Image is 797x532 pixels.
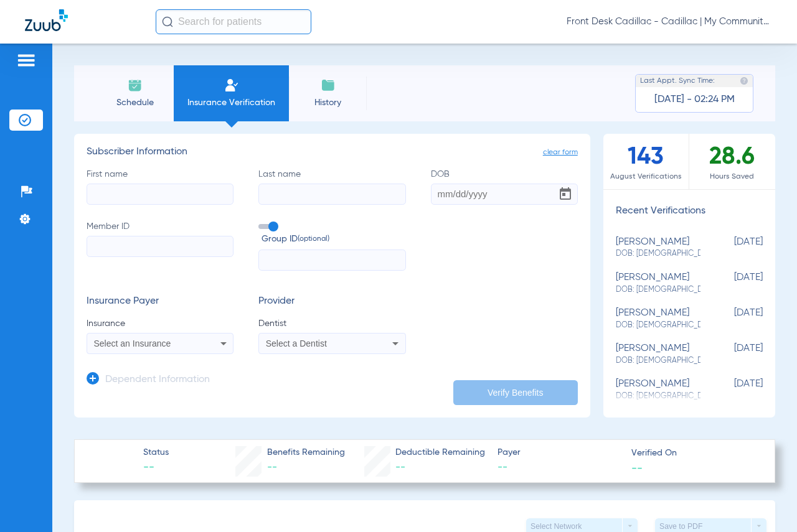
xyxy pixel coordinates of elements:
[689,170,775,183] span: Hours Saved
[498,446,621,459] span: Payer
[87,146,578,159] h3: Subscriber Information
[631,447,755,460] span: Verified On
[431,184,578,205] input: DOBOpen calendar
[431,168,578,205] label: DOB
[105,96,164,109] span: Schedule
[603,170,689,183] span: August Verifications
[567,16,772,28] span: Front Desk Cadillac - Cadillac | My Community Dental Centers
[616,248,700,259] span: DOB: [DEMOGRAPHIC_DATA]
[543,146,578,159] span: clear form
[87,296,233,308] h3: Insurance Payer
[654,93,735,106] span: [DATE] - 02:24 PM
[258,296,405,308] h3: Provider
[616,307,700,330] div: [PERSON_NAME]
[735,472,797,532] iframe: Chat Widget
[258,317,405,330] span: Dentist
[700,378,763,401] span: [DATE]
[128,78,143,93] img: Schedule
[640,75,715,87] span: Last Appt. Sync Time:
[143,460,169,475] span: --
[87,168,233,205] label: First name
[700,307,763,330] span: [DATE]
[262,233,405,246] span: Group ID
[689,134,775,189] div: 28.6
[266,338,327,348] span: Select a Dentist
[616,272,700,295] div: [PERSON_NAME]
[395,446,485,459] span: Deductible Remaining
[498,460,621,475] span: --
[267,446,345,459] span: Benefits Remaining
[553,182,578,207] button: Open calendar
[298,96,357,109] span: History
[616,284,700,296] span: DOB: [DEMOGRAPHIC_DATA]
[156,9,311,34] input: Search for patients
[700,343,763,366] span: [DATE]
[87,220,233,271] label: Member ID
[616,378,700,401] div: [PERSON_NAME]
[258,168,405,205] label: Last name
[143,446,169,459] span: Status
[94,338,171,348] span: Select an Insurance
[87,236,233,257] input: Member ID
[298,233,329,246] small: (optional)
[700,272,763,295] span: [DATE]
[224,78,239,93] img: Manual Insurance Verification
[162,16,173,27] img: Search Icon
[616,343,700,366] div: [PERSON_NAME]
[453,380,578,405] button: Verify Benefits
[631,461,643,474] span: --
[87,184,233,205] input: First name
[183,96,280,109] span: Insurance Verification
[616,236,700,259] div: [PERSON_NAME]
[616,355,700,366] span: DOB: [DEMOGRAPHIC_DATA]
[258,184,405,205] input: Last name
[700,236,763,259] span: [DATE]
[616,320,700,331] span: DOB: [DEMOGRAPHIC_DATA]
[740,77,748,85] img: last sync help info
[395,462,405,472] span: --
[25,9,68,31] img: Zuub Logo
[16,53,36,68] img: hamburger-icon
[603,205,775,218] h3: Recent Verifications
[603,134,689,189] div: 143
[267,462,277,472] span: --
[105,374,210,386] h3: Dependent Information
[87,317,233,330] span: Insurance
[321,78,336,93] img: History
